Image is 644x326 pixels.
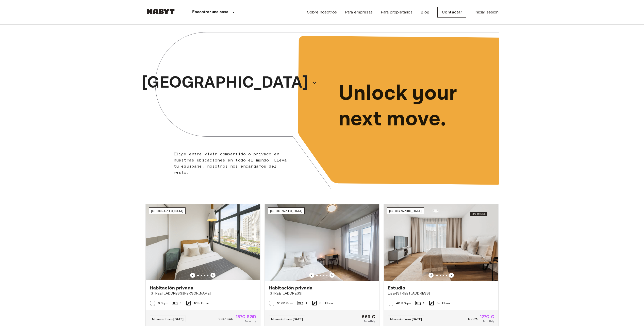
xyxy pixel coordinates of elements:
[150,285,194,291] span: Habitación privada
[329,273,335,278] button: Previous image
[269,291,375,296] span: [STREET_ADDRESS]
[449,273,454,278] button: Previous image
[158,301,168,305] span: 6 Sqm
[145,9,176,14] img: Habyt
[396,301,411,305] span: 40.3 Sqm
[389,209,422,213] span: [GEOGRAPHIC_DATA]
[180,301,181,305] span: 3
[305,301,307,305] span: 4
[474,9,499,15] a: Iniciar sesión
[190,273,195,278] button: Previous image
[270,209,303,213] span: [GEOGRAPHIC_DATA]
[388,291,494,296] span: Lisa-[STREET_ADDRESS]
[362,314,375,319] span: 665 €
[381,9,413,15] a: Para propietarios
[345,9,373,15] a: Para empresas
[468,317,478,321] span: 1320 €
[219,317,234,321] span: 2337 SGD
[437,301,450,305] span: 3rd Floor
[320,301,333,305] span: 5th Floor
[483,319,494,323] span: Monthly
[388,285,405,291] span: Estudio
[245,319,256,323] span: Monthly
[338,81,491,132] p: Unlock your next move.
[437,7,466,18] a: Contactar
[269,285,313,291] span: Habitación privada
[421,9,429,15] a: Blog
[309,273,314,278] button: Previous image
[150,291,256,296] span: [STREET_ADDRESS][PERSON_NAME]
[390,317,422,321] span: Move-in from [DATE]
[384,204,498,281] img: Marketing picture of unit DE-01-491-304-001
[364,319,375,323] span: Monthly
[142,71,308,95] p: [GEOGRAPHIC_DATA]
[480,314,494,319] span: 1270 €
[151,209,184,213] span: [GEOGRAPHIC_DATA]
[277,301,293,305] span: 10.68 Sqm
[152,317,184,321] span: Move-in from [DATE]
[271,317,303,321] span: Move-in from [DATE]
[140,69,319,96] button: [GEOGRAPHIC_DATA]
[210,273,216,278] button: Previous image
[428,273,434,278] button: Previous image
[174,151,290,175] p: Elige entre vivir compartido o privado en nuestras ubicaciones en todo el mundo. Lleva tu equipaj...
[307,9,337,15] a: Sobre nosotros
[236,314,256,319] span: 1870 SGD
[265,204,379,281] img: Marketing picture of unit DE-04-037-026-03Q
[192,9,229,15] p: Encontrar una casa
[146,204,260,281] img: Marketing picture of unit SG-01-116-001-02
[194,301,209,305] span: 10th Floor
[423,301,424,305] span: 1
